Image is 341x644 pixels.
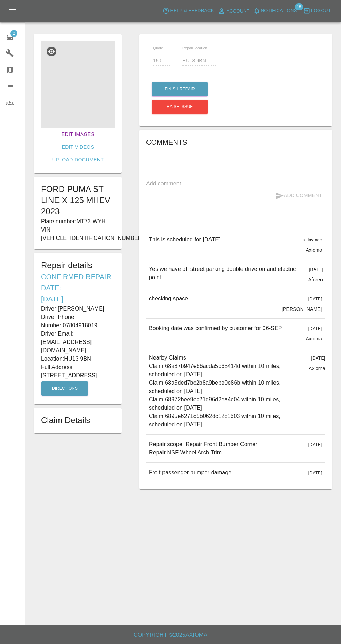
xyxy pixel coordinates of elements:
p: [PERSON_NAME] [281,306,322,313]
p: Yes we have off street parking double drive on and electric point [149,265,303,282]
h1: FORD PUMA ST-LINE X 125 MHEV 2023 [41,184,115,217]
p: Location: HU13 9BN [41,355,115,363]
h1: Claim Details [41,415,115,426]
span: Help & Feedback [170,7,214,15]
p: Plate number: MT73 WYH [41,217,115,226]
span: 18 [294,3,303,10]
span: Notifications [261,7,297,15]
span: Logout [311,7,331,15]
p: Booking date was confirmed by customer for 06-SEP [149,324,282,332]
p: This is scheduled for [DATE]. [149,235,222,244]
span: [DATE] [308,470,322,475]
h6: Copyright © 2025 Axioma [6,630,335,640]
button: Raise issue [152,100,208,114]
p: Nearby Claims: Claim 68a87b947e66acda5b65414d within 10 miles, scheduled on [DATE]. Claim 68a5ded... [149,354,303,429]
a: Upload Document [49,153,106,166]
button: Directions [41,381,88,396]
button: Help & Feedback [161,6,215,16]
p: Axioma [306,335,322,342]
span: [DATE] [311,356,325,361]
p: Driver Phone Number: 07804918019 [41,313,115,330]
h6: Comments [146,137,325,148]
span: [DATE] [308,297,322,301]
button: Notifications [252,6,299,16]
button: Open drawer [4,3,21,19]
p: Repair scope: Repair Front Bumper Corner Repair NSF Wheel Arch Trim [149,440,257,457]
span: [DATE] [309,267,323,272]
a: Edit Images [59,128,97,141]
a: Account [216,6,252,17]
p: Afreen [308,276,323,283]
span: [DATE] [308,326,322,331]
p: Driver: [PERSON_NAME] [41,305,115,313]
span: Repair location [182,46,207,50]
img: 9e99a009-8bec-4cf3-811a-43ffdd3af2b4 [41,41,115,128]
span: Account [227,7,250,15]
p: Axioma [306,247,322,253]
h5: Repair details [41,260,115,271]
p: Full Address: [STREET_ADDRESS] [41,363,115,380]
p: VIN: [VEHICLE_IDENTIFICATION_NUMBER] [41,226,115,242]
span: 2 [10,30,17,37]
span: [DATE] [308,442,322,447]
button: Logout [302,6,333,16]
p: Fro t passenger bumper damage [149,468,231,477]
a: Edit Videos [59,141,97,154]
span: Quote £ [153,46,166,50]
p: Axioma [309,365,325,372]
p: checking space [149,295,188,303]
span: a day ago [303,238,322,242]
p: Driver Email: [EMAIL_ADDRESS][DOMAIN_NAME] [41,330,115,355]
h6: Confirmed Repair Date: [DATE] [41,271,115,305]
button: Finish Repair [152,82,208,96]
